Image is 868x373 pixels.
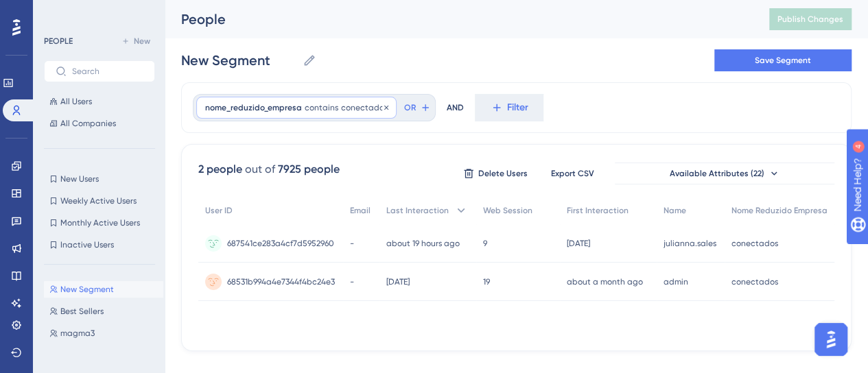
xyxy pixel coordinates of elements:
span: All Users [60,96,92,107]
span: - [350,276,354,287]
span: New [134,36,150,47]
button: Available Attributes (22) [615,163,834,184]
span: First Interaction [567,205,629,216]
span: Save Segment [755,55,811,66]
div: 4 [95,7,99,18]
span: New Segment [60,284,114,295]
div: 7925 people [278,161,340,178]
span: Inactive Users [60,239,114,250]
div: People [181,10,735,29]
button: New Users [44,171,155,187]
span: 19 [483,276,490,287]
button: New Segment [44,281,163,298]
span: Monthly Active Users [60,217,140,228]
span: conectados [731,238,778,249]
span: contains [305,102,338,113]
input: Search [72,67,143,76]
span: - [350,238,354,249]
span: 68531b994a4e7344f4bc24e3 [227,276,335,287]
span: Web Session [483,205,532,216]
span: Best Sellers [60,306,104,317]
span: magma3 [60,328,95,339]
button: Best Sellers [44,303,163,320]
span: Delete Users [478,168,528,179]
span: Name [664,205,686,216]
div: AND [447,94,464,121]
button: Weekly Active Users [44,193,155,209]
span: Export CSV [551,168,594,179]
time: about 19 hours ago [386,239,460,248]
span: New Users [60,173,99,184]
span: Available Attributes (22) [670,168,764,179]
span: admin [664,276,688,287]
span: Weekly Active Users [60,195,137,206]
button: Delete Users [461,163,530,184]
button: magma3 [44,325,163,341]
span: nome_reduzido_empresa [205,102,302,113]
button: OR [402,97,432,119]
button: Save Segment [714,49,852,71]
button: Publish Changes [769,8,852,30]
span: User ID [205,205,233,216]
span: All Companies [60,118,116,129]
iframe: UserGuiding AI Assistant Launcher [810,319,852,360]
time: [DATE] [386,277,410,287]
span: Need Help? [32,3,86,20]
div: out of [245,161,275,178]
time: about a month ago [567,277,643,287]
span: Email [350,205,371,216]
span: 687541ce283a4cf7d5952960 [227,238,334,249]
input: Segment Name [181,51,297,70]
span: 9 [483,238,487,249]
span: Filter [507,99,528,116]
div: 2 people [198,161,242,178]
span: Last Interaction [386,205,449,216]
span: conectados [341,102,388,113]
button: Monthly Active Users [44,215,155,231]
button: All Users [44,93,155,110]
button: Inactive Users [44,237,155,253]
button: Filter [475,94,543,121]
span: OR [404,102,416,113]
button: All Companies [44,115,155,132]
span: conectados [731,276,778,287]
button: New [117,33,155,49]
span: Nome Reduzido Empresa [731,205,828,216]
button: Export CSV [538,163,607,184]
time: [DATE] [567,239,590,248]
span: julianna.sales [664,238,716,249]
div: PEOPLE [44,36,73,47]
span: Publish Changes [777,14,843,25]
